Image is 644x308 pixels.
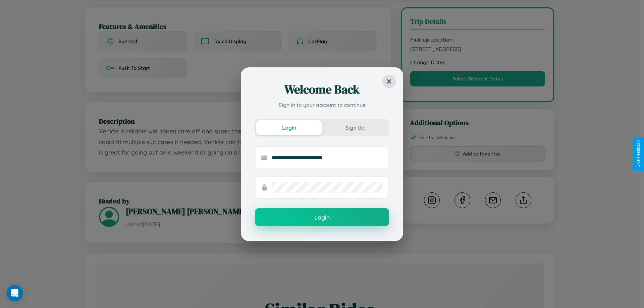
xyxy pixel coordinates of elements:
button: Sign Up [322,120,388,135]
div: Give Feedback [636,140,641,168]
p: Sign in to your account to continue [255,101,389,109]
h2: Welcome Back [255,81,389,98]
button: Login [256,120,322,135]
div: Open Intercom Messenger [7,285,23,301]
button: Login [255,208,389,226]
